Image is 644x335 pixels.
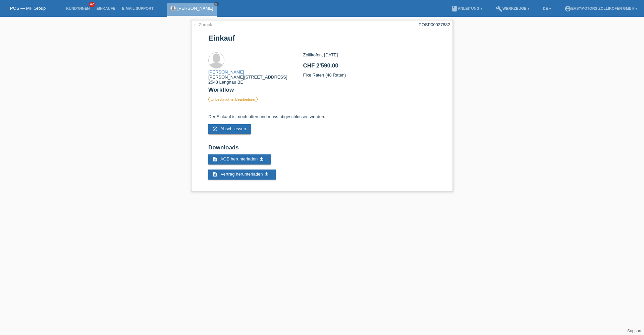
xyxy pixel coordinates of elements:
h2: Downloads [208,144,436,154]
a: [PERSON_NAME] [177,6,213,11]
a: buildWerkzeuge ▾ [492,6,533,10]
a: description AGB herunterladen get_app [208,154,271,164]
i: check_circle_outline [212,126,218,132]
div: [PERSON_NAME][STREET_ADDRESS] 2543 Lengnau BE [208,69,287,85]
i: build [496,5,502,12]
a: description Vertrag herunterladen get_app [208,170,276,180]
a: Kund*innen [63,6,93,10]
a: bookAnleitung ▾ [448,6,486,10]
a: DE ▾ [540,6,554,10]
label: Unbestätigt, in Bearbeitung [208,97,258,102]
a: Support [627,329,641,333]
a: POS — MF Group [10,6,46,11]
span: AGB herunterladen [220,156,258,161]
div: POSP00027882 [419,22,450,27]
i: get_app [264,172,269,177]
a: Einkäufe [93,6,118,10]
i: account_circle [565,5,571,12]
i: description [212,172,218,177]
a: account_circleEasymotors Zollikofen GmbH ▾ [561,6,641,10]
i: book [451,5,458,12]
a: [PERSON_NAME] [208,69,244,75]
h2: CHF 2'590.00 [303,62,435,73]
a: ← Zurück [193,22,212,27]
a: check_circle_outline Abschliessen [208,124,251,134]
a: E-Mail Support [119,6,157,10]
a: close [214,2,219,6]
span: Vertrag herunterladen [221,172,263,177]
div: Zollikofen, [DATE] Fixe Raten (48 Raten) [303,52,435,83]
span: Abschliessen [220,126,246,131]
span: 42 [89,2,95,7]
h2: Workflow [208,87,436,97]
i: close [215,2,218,6]
i: get_app [259,156,264,162]
i: description [212,156,218,162]
p: Der Einkauf ist noch offen und muss abgeschlossen werden. [208,114,436,119]
h1: Einkauf [208,34,436,42]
